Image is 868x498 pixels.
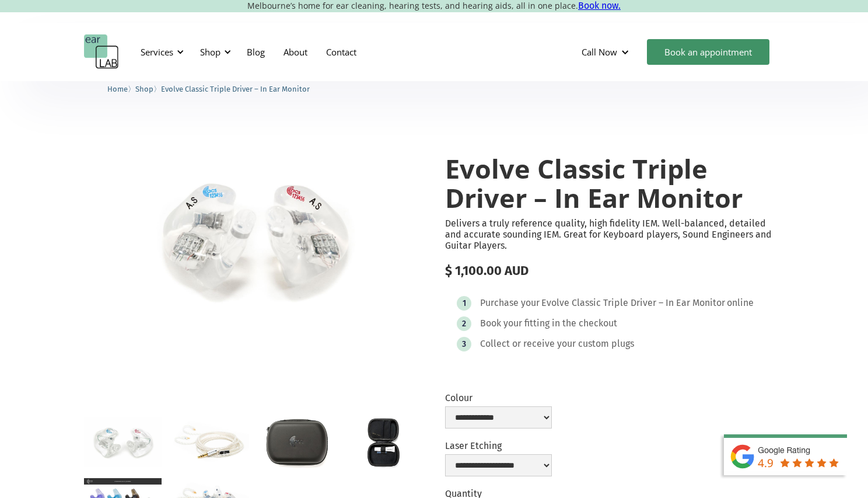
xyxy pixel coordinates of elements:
[161,83,310,94] a: Evolve Classic Triple Driver – In Ear Monitor
[647,39,769,65] a: Book an appointment
[462,319,466,328] div: 2
[463,299,466,308] div: 1
[445,440,552,451] label: Laser Etching
[445,218,784,252] p: Delivers a truly reference quality, high fidelity IEM. Well-balanced, detailed and accurate sound...
[141,46,173,58] div: Services
[84,131,423,343] img: Evolve Classic Triple Driver – In Ear Monitor
[135,85,153,93] span: Shop
[541,297,725,309] div: Evolve Classic Triple Driver – In Ear Monitor
[84,34,119,69] a: home
[107,85,128,93] span: Home
[161,85,310,93] span: Evolve Classic Triple Driver – In Ear Monitor
[317,35,366,69] a: Contact
[200,46,220,58] div: Shop
[480,297,540,309] div: Purchase your
[193,34,235,69] div: Shop
[84,131,423,343] a: open lightbox
[107,83,128,94] a: Home
[258,417,336,469] a: open lightbox
[480,318,617,329] div: Book your fitting in the checkout
[135,83,161,95] li: 〉
[480,338,634,350] div: Collect or receive your custom plugs
[445,154,784,212] h1: Evolve Classic Triple Driver – In Ear Monitor
[134,34,187,69] div: Services
[462,340,466,349] div: 3
[572,34,641,69] div: Call Now
[345,417,423,469] a: open lightbox
[274,35,317,69] a: About
[727,297,754,309] div: online
[582,46,617,58] div: Call Now
[135,83,153,94] a: Shop
[107,83,135,95] li: 〉
[237,35,274,69] a: Blog
[445,392,552,403] label: Colour
[84,417,162,467] a: open lightbox
[445,263,784,278] div: $ 1,100.00 AUD
[171,417,249,466] a: open lightbox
